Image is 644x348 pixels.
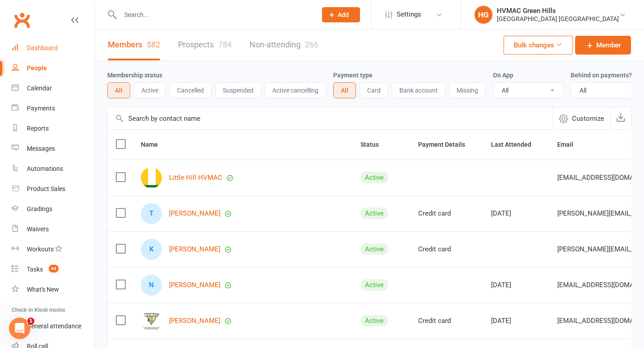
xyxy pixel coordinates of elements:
[27,205,52,212] div: Gradings
[12,239,94,259] a: Workouts
[418,210,475,217] div: Credit card
[169,82,212,98] button: Cancelled
[360,315,388,327] div: Active
[12,139,94,159] a: Messages
[27,145,55,152] div: Messages
[27,85,52,92] div: Calendar
[27,165,63,172] div: Automations
[11,9,33,31] a: Clubworx
[27,105,55,112] div: Payments
[418,246,475,253] div: Credit card
[178,30,232,60] a: Prospects784
[360,208,388,219] div: Active
[475,6,492,24] div: HG
[497,7,619,15] div: HVMAC Green Hills
[12,98,94,119] a: Payments
[27,286,59,293] div: What's New
[497,15,619,23] div: [GEOGRAPHIC_DATA] [GEOGRAPHIC_DATA]
[491,281,541,289] div: [DATE]
[491,141,541,148] span: Last Attended
[12,119,94,139] a: Reports
[108,108,553,129] input: Search by contact name
[12,259,94,280] a: Tasks 44
[49,265,59,272] span: 44
[107,82,130,98] button: All
[147,40,160,49] div: 582
[250,30,318,60] a: Non-attending266
[491,317,541,325] div: [DATE]
[360,243,388,255] div: Active
[27,44,58,51] div: Dashboard
[360,139,389,150] button: Status
[596,40,621,51] span: Member
[169,174,222,182] a: Little Hill HVMAC
[12,199,94,219] a: Gradings
[360,82,388,98] button: Card
[27,64,47,72] div: People
[108,30,160,60] a: Members582
[118,8,310,21] input: Search...
[12,280,94,300] a: What's New
[27,125,49,132] div: Reports
[27,225,49,233] div: Waivers
[107,72,162,79] label: Membership status
[134,82,166,98] button: Active
[218,40,232,49] div: 784
[338,11,349,18] span: Add
[27,318,34,325] span: 1
[360,279,388,291] div: Active
[9,318,30,339] iframe: Intercom live chat
[169,210,220,217] a: [PERSON_NAME]
[169,246,220,253] a: [PERSON_NAME]
[12,38,94,58] a: Dashboard
[557,141,583,148] span: Email
[553,108,610,129] button: Customize
[333,82,356,98] button: All
[360,141,389,148] span: Status
[141,203,162,224] div: T
[571,72,632,79] label: Behind on payments?
[27,266,43,273] div: Tasks
[12,78,94,98] a: Calendar
[12,179,94,199] a: Product Sales
[305,40,318,49] div: 266
[12,316,94,336] a: General attendance kiosk mode
[27,246,54,253] div: Workouts
[141,141,168,148] span: Name
[397,4,421,25] span: Settings
[141,239,162,260] div: K
[141,275,162,296] div: N
[360,172,388,183] div: Active
[141,139,168,150] button: Name
[392,82,445,98] button: Bank account
[169,281,220,289] a: [PERSON_NAME]
[572,113,604,124] span: Customize
[322,7,360,22] button: Add
[504,36,573,55] button: Bulk changes
[12,159,94,179] a: Automations
[27,185,65,192] div: Product Sales
[12,58,94,78] a: People
[169,317,220,325] a: [PERSON_NAME]
[449,82,486,98] button: Missing
[575,36,631,55] a: Member
[493,72,513,79] label: On App
[418,141,475,148] span: Payment Details
[12,219,94,239] a: Waivers
[265,82,326,98] button: Active cancelling
[491,139,541,150] button: Last Attended
[27,323,81,330] div: General attendance
[418,139,475,150] button: Payment Details
[333,72,373,79] label: Payment type
[491,210,541,217] div: [DATE]
[557,139,583,150] button: Email
[418,317,475,325] div: Credit card
[215,82,261,98] button: Suspended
